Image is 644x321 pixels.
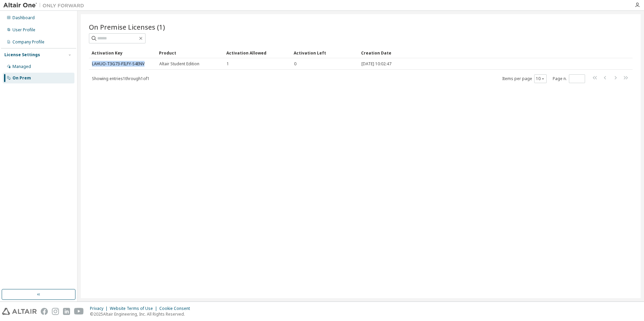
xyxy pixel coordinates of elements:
[74,308,84,315] img: youtube.svg
[2,308,37,315] img: altair_logo.svg
[12,75,31,81] div: On Prem
[41,308,48,315] img: facebook.svg
[92,76,150,81] span: Showing entries 1 through 1 of 1
[159,47,221,58] div: Product
[4,52,40,58] div: License Settings
[159,306,194,311] div: Cookie Consent
[12,39,44,45] div: Company Profile
[52,308,59,315] img: instagram.svg
[63,308,70,315] img: linkedin.svg
[294,61,296,67] span: 0
[90,311,194,317] p: © 2025 Altair Engineering, Inc. All Rights Reserved.
[3,2,88,9] img: Altair One
[502,74,547,83] span: Items per page
[92,61,144,67] a: LAHUO-T3G73-FILFY-S4ENV
[536,76,545,81] button: 10
[361,47,603,58] div: Creation Date
[12,27,35,33] div: User Profile
[90,306,110,311] div: Privacy
[159,61,199,67] span: Altair Student Edition
[89,22,165,32] span: On Premise Licenses (1)
[227,61,229,67] span: 1
[553,74,585,83] span: Page n.
[12,15,35,21] div: Dashboard
[361,61,391,67] span: [DATE] 10:02:47
[12,64,31,69] div: Managed
[226,47,288,58] div: Activation Allowed
[294,47,356,58] div: Activation Left
[92,47,154,58] div: Activation Key
[110,306,159,311] div: Website Terms of Use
